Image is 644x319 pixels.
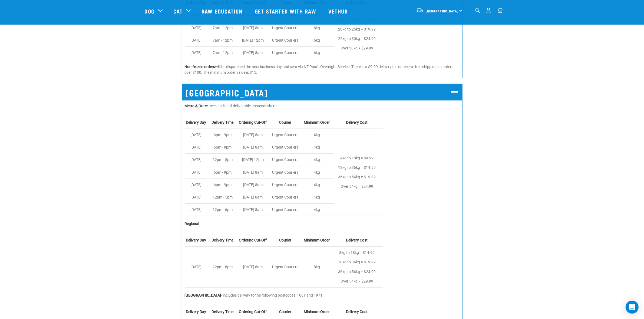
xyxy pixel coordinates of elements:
strong: Delivery Day [186,238,206,242]
td: [DATE] 8am [238,204,271,216]
p: - see our list of deliverable postcodes . [185,103,460,109]
img: user.png [486,8,491,13]
strong: Non-frozen orders [185,65,215,69]
td: Urgent Couriers [271,154,303,166]
strong: Delivery Time [212,310,234,314]
td: Urgent Couriers [271,34,303,46]
td: [DATE] [185,46,210,59]
td: 4kg [303,141,334,154]
strong: Minimum Order [304,120,330,125]
strong: Ordering Cut-Off [239,120,267,125]
a: Raw Education [196,0,249,22]
td: 12pm - 5pm [210,191,238,203]
td: [DATE] 8am [238,179,271,191]
td: [DATE] 8am [238,46,271,59]
td: [DATE] [185,129,210,141]
td: 6pm - 9pm [210,179,238,191]
strong: Ordering Cut-Off [239,310,267,314]
td: 7am - 12pm [210,46,238,59]
td: [DATE] 8am [238,247,271,288]
strong: Courier [279,120,292,125]
strong: Ordering Cut-Off [239,238,267,242]
a: Dog [145,7,154,15]
td: Urgent Couriers [271,22,303,34]
td: [DATE] 12pm [238,34,271,46]
td: [DATE] 8am [238,191,271,203]
td: [DATE] [185,247,210,288]
strong: Delivery Day [186,310,206,314]
td: [DATE] [185,22,210,34]
td: 7am - 12pm [210,34,238,46]
span: [GEOGRAPHIC_DATA] [426,10,459,12]
td: [DATE] [185,179,210,191]
img: home-icon@2x.png [497,8,503,13]
td: Urgent Couriers [271,166,303,179]
td: [DATE] 8am [238,166,271,179]
strong: Delivery Time [212,238,234,242]
td: 8kg [303,247,334,288]
img: home-icon-1@2x.png [475,8,480,13]
td: 6pm - 9pm [210,141,238,154]
a: here [269,104,277,108]
td: [DATE] 8am [238,129,271,141]
a: Cat [173,7,183,15]
td: 12pm - 5pm [210,154,238,166]
td: [DATE] [185,141,210,154]
td: 4kg [303,166,334,179]
td: Urgent Couriers [271,204,303,216]
td: Urgent Couriers [271,247,303,288]
strong: Outer [199,104,208,108]
td: [DATE] [185,191,210,203]
td: [DATE] 8am [238,141,271,154]
td: [DATE] 12pm [238,154,271,166]
strong: Minimum Order [304,238,330,242]
td: [DATE] [185,204,210,216]
strong: Delivery Time [212,120,234,125]
td: Urgent Couriers [271,129,303,141]
td: Urgent Couriers [271,179,303,191]
td: 4kg [303,179,334,191]
td: Urgent Couriers [271,191,303,203]
div: Open Intercom Messenger [626,301,639,314]
strong: Minimum Order [304,310,330,314]
td: 6pm - 9pm [210,166,238,179]
td: 12pm - 6pm [210,247,238,288]
strong: Delivery Cost [346,238,368,242]
td: 4kg [303,129,334,141]
strong: Metro & [185,104,198,108]
td: [DATE] [185,166,210,179]
a: Vethub [323,0,355,22]
strong: Delivery Day [186,120,206,125]
td: 6pm - 9pm [210,129,238,141]
td: [DATE] [185,154,210,166]
td: 12pm - 6pm [210,204,238,216]
td: 4kg [303,154,334,166]
h2: [GEOGRAPHIC_DATA] [182,84,463,100]
td: 4kg [303,191,334,203]
td: 4kg [303,204,334,216]
p: 6kg to 20kg = $14.99 20kg to 25kg = $19.99 25kg to 30kg = $24.99 Over 30kg = $29.99 [335,15,379,53]
strong: Regional [185,221,199,226]
a: Get started with Raw [249,0,323,22]
td: 7am - 12pm [210,22,238,34]
p: 4kg to 18kg = $9.99 18kg to 36kg = $14.99 36kg to 54kg = $19.99 Over 54kg = $24.99 [335,153,379,192]
p: - includes delivery to the following postcodes: 1081 and 1971 [185,293,460,298]
p: 8kg to 18kg = $14.99 18kg to 36kg = $19.99 36kg to 54kg = $24.99 Over 54kg = $29.99 [335,248,379,286]
strong: [GEOGRAPHIC_DATA] [185,293,221,297]
p: will be dispatched the next business day and sent via NZ Post's Overnight Service. There is a $9.... [185,64,460,75]
strong: Courier [279,238,292,242]
td: 6kg [303,22,334,34]
td: 6kg [303,34,334,46]
td: Urgent Couriers [271,46,303,59]
td: Urgent Couriers [271,141,303,154]
td: [DATE] 8am [238,22,271,34]
strong: Delivery Cost [346,120,368,125]
td: 6kg [303,46,334,59]
strong: Delivery Cost [346,310,368,314]
img: van-moving.png [416,8,423,13]
strong: Courier [279,310,292,314]
td: [DATE] [185,34,210,46]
